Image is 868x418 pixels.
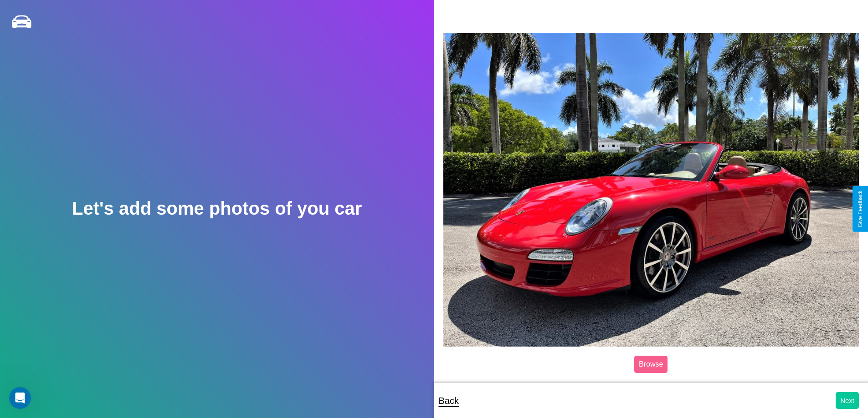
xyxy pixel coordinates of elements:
[836,392,859,409] button: Next
[439,393,459,409] p: Back
[634,356,668,373] label: Browse
[443,33,859,346] img: posted
[9,387,31,409] iframe: Intercom live chat
[857,191,863,227] div: Give Feedback
[72,198,362,219] h2: Let's add some photos of you car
